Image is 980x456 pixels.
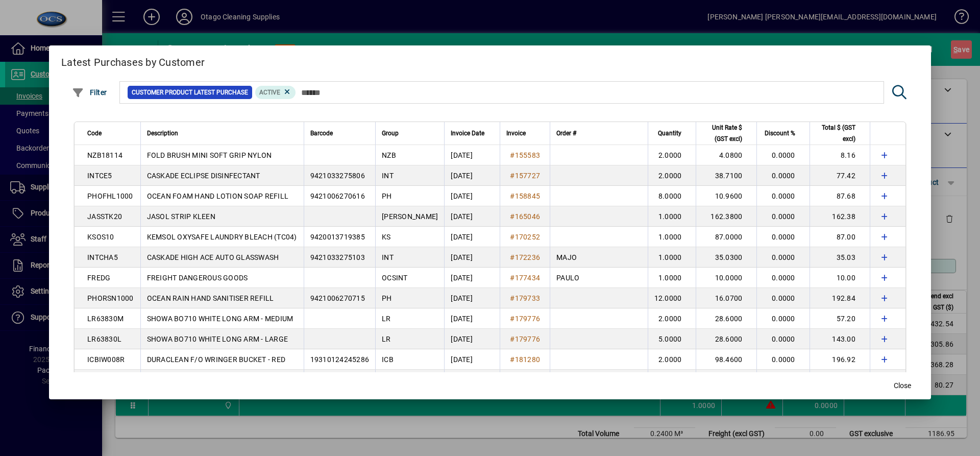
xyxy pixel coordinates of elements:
span: CASKADE ECLIPSE DISINFECTANT [147,172,260,180]
td: MAJO [550,247,648,268]
td: 0.0000 [756,370,809,390]
td: 162.38 [810,206,870,227]
div: Order # [556,128,642,139]
span: # [510,335,514,343]
td: 2.0000 [648,308,696,329]
td: 38.7100 [696,165,756,186]
td: 1.0000 [648,268,696,288]
span: 172236 [515,253,541,261]
span: 9421033275806 [310,172,365,180]
span: 9420013719385 [310,233,365,241]
span: FREIGHT DANGEROUS GOODS [147,274,248,282]
td: 10.0000 [696,268,756,288]
span: Order # [556,128,576,139]
td: [DATE] [444,206,500,227]
span: Description [147,128,178,139]
a: #179776 [506,313,544,324]
span: LR63830L [87,335,121,343]
span: LR63830M [87,315,124,323]
span: 157727 [515,172,541,180]
a: #170252 [506,231,544,243]
a: #177434 [506,272,544,283]
td: 5.0000 [648,329,696,349]
td: 2.0000 [648,145,696,165]
span: Code [87,128,102,139]
a: #157727 [506,170,544,181]
td: 0.0000 [756,349,809,370]
span: 179776 [515,315,541,323]
td: 57.20 [810,308,870,329]
span: Quantity [658,128,681,139]
span: # [510,233,514,241]
span: 9421006270715 [310,294,365,302]
span: INTCE5 [87,172,112,180]
span: FOLD BRUSH MINI SOFT GRIP NYLON [147,151,272,159]
span: Close [894,380,911,391]
div: Barcode [310,128,370,139]
mat-chip: Product Activation Status: Active [255,86,296,99]
td: 0.0000 [756,329,809,349]
span: 19310124245286 [310,355,370,364]
td: 87.00 [810,227,870,247]
span: Discount % [765,128,795,139]
span: Invoice [506,128,526,139]
td: [DATE] [444,308,500,329]
span: OCEAN FOAM HAND LOTION SOAP REFILL [147,192,289,200]
span: FREDG [87,274,110,282]
td: [DATE] [444,145,500,165]
span: Customer Product Latest Purchase [132,87,248,98]
span: INTCHA5 [87,253,118,261]
td: 8.0000 [648,186,696,206]
div: Total $ (GST excl) [816,122,865,145]
td: 0.0000 [756,145,809,165]
td: [DATE] [444,227,500,247]
td: [DATE] [444,329,500,349]
span: # [510,151,514,159]
button: Filter [69,83,110,102]
span: SHOWA BO710 WHITE LONG ARM - LARGE [147,335,288,343]
td: 28.5100 [696,370,756,390]
td: [DATE] [444,349,500,370]
td: 8.16 [810,145,870,165]
span: JASOL STRIP KLEEN [147,212,215,221]
span: NZB18114 [87,151,122,159]
td: 1.0000 [648,227,696,247]
td: 2.0000 [648,349,696,370]
td: 2.0000 [648,165,696,186]
div: Unit Rate $ (GST excl) [702,122,751,145]
span: CASKADE HIGH ACE AUTO GLASSWASH [147,253,279,261]
span: PHORSN1000 [87,294,134,302]
span: 181280 [515,355,541,364]
td: 35.03 [810,247,870,268]
span: Filter [72,88,107,97]
span: 9421033275103 [310,253,365,261]
td: [DATE] [444,247,500,268]
a: #172236 [506,252,544,263]
span: ICBIW008R [87,355,125,364]
td: 162.3800 [696,206,756,227]
a: #165046 [506,211,544,222]
td: [DATE] [444,186,500,206]
td: 143.00 [810,329,870,349]
span: PH [382,192,392,200]
div: Invoice Date [451,128,494,139]
h2: Latest Purchases by Customer [49,45,931,75]
span: Barcode [310,128,333,139]
span: # [510,294,514,302]
td: 28.6000 [696,308,756,329]
span: INT [382,172,394,180]
td: 12.0000 [648,288,696,308]
span: # [510,274,514,282]
td: 0.0000 [756,165,809,186]
span: 179776 [515,335,541,343]
span: PH [382,294,392,302]
span: DURACLEAN F/O WRINGER BUCKET - RED [147,355,286,364]
a: #179733 [506,293,544,304]
span: LR [382,335,391,343]
span: ICB [382,355,394,364]
span: # [510,315,514,323]
td: 196.92 [810,349,870,370]
span: KSOS10 [87,233,114,241]
td: [DATE] [444,268,500,288]
td: MAJO [550,370,648,390]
